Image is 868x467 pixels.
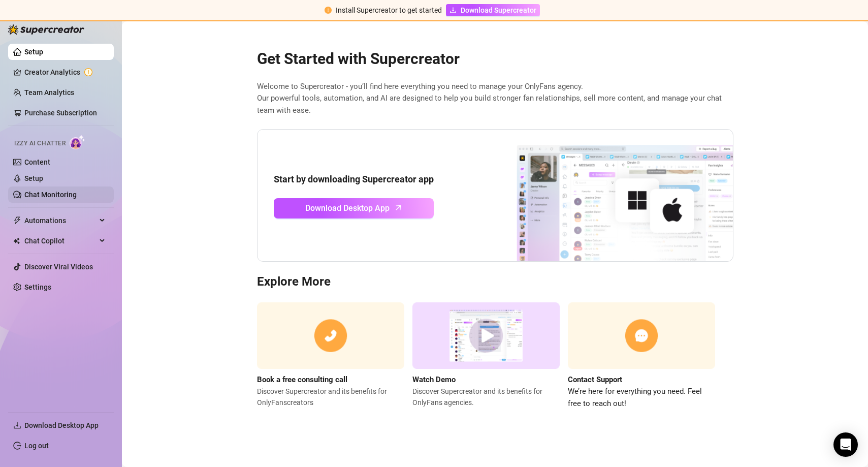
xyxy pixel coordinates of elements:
[257,302,404,410] a: Book a free consulting callDiscover Supercreator and its benefits for OnlyFanscreators
[325,7,332,14] span: exclamation-circle
[8,24,84,35] img: logo-BBDzfeDw.svg
[24,105,106,121] a: Purchase Subscription
[568,375,622,384] strong: Contact Support
[257,274,733,290] h3: Explore More
[24,212,97,229] span: Automations
[24,48,43,56] a: Setup
[833,432,858,457] div: Open Intercom Messenger
[257,49,733,69] h2: Get Started with Supercreator
[449,7,457,14] span: download
[13,421,21,429] span: download
[13,216,21,225] span: thunderbolt
[24,88,74,97] a: Team Analytics
[257,386,404,408] span: Discover Supercreator and its benefits for OnlyFans creators
[412,386,560,408] span: Discover Supercreator and its benefits for OnlyFans agencies.
[461,5,536,16] span: Download Supercreator
[446,4,540,16] a: Download Supercreator
[393,202,404,213] span: arrow-up
[24,191,77,199] a: Chat Monitoring
[70,135,85,149] img: AI Chatter
[479,130,733,262] img: download app
[24,64,106,80] a: Creator Analytics exclamation-circle
[24,174,43,182] a: Setup
[274,198,434,219] a: Download Desktop Apparrow-up
[24,263,93,271] a: Discover Viral Videos
[257,375,347,384] strong: Book a free consulting call
[24,158,50,166] a: Content
[257,302,404,369] img: consulting call
[24,283,51,291] a: Settings
[13,237,20,244] img: Chat Copilot
[412,302,560,410] a: Watch DemoDiscover Supercreator and its benefits for OnlyFans agencies.
[14,139,66,148] span: Izzy AI Chatter
[24,233,97,249] span: Chat Copilot
[257,81,733,117] span: Welcome to Supercreator - you’ll find here everything you need to manage your OnlyFans agency. Ou...
[568,386,715,410] span: We’re here for everything you need. Feel free to reach out!
[336,6,442,14] span: Install Supercreator to get started
[412,302,560,369] img: supercreator demo
[305,202,390,214] span: Download Desktop App
[412,375,456,384] strong: Watch Demo
[274,174,434,184] strong: Start by downloading Supercreator app
[24,421,99,429] span: Download Desktop App
[568,302,715,369] img: contact support
[24,442,49,450] a: Log out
